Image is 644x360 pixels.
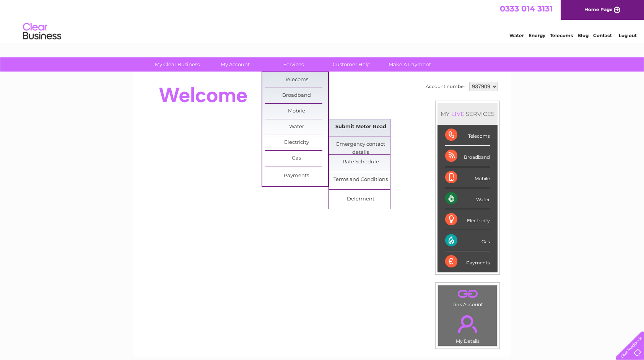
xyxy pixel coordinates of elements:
[445,251,490,272] div: Payments
[23,20,62,43] img: logo.png
[265,135,328,150] a: Electricity
[593,33,612,38] a: Contact
[329,172,392,187] a: Terms and Conditions
[445,230,490,251] div: Gas
[265,72,328,88] a: Telecoms
[265,168,328,184] a: Payments
[329,192,392,207] a: Deferment
[619,33,637,38] a: Log out
[146,57,209,72] a: My Clear Business
[320,57,383,72] a: Customer Help
[509,33,524,38] a: Water
[500,4,553,13] a: 0333 014 3131
[204,57,267,72] a: My Account
[329,119,392,135] a: Submit Meter Read
[440,311,495,337] a: .
[445,209,490,230] div: Electricity
[424,80,467,93] td: Account number
[329,137,392,152] a: Emergency contact details
[265,88,328,103] a: Broadband
[550,33,573,38] a: Telecoms
[262,57,325,72] a: Services
[440,287,495,301] a: .
[445,167,490,188] div: Mobile
[445,188,490,209] div: Water
[265,119,328,135] a: Water
[438,309,497,346] td: My Details
[378,57,441,72] a: Make A Payment
[577,33,589,38] a: Blog
[450,110,466,117] div: LIVE
[265,104,328,119] a: Mobile
[529,33,545,38] a: Energy
[445,146,490,167] div: Broadband
[265,151,328,166] a: Gas
[437,103,498,125] div: MY SERVICES
[438,285,497,309] td: Link Account
[445,125,490,146] div: Telecoms
[142,4,503,37] div: Clear Business is a trading name of Verastar Limited (registered in [GEOGRAPHIC_DATA] No. 3667643...
[329,155,392,170] a: Rate Schedule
